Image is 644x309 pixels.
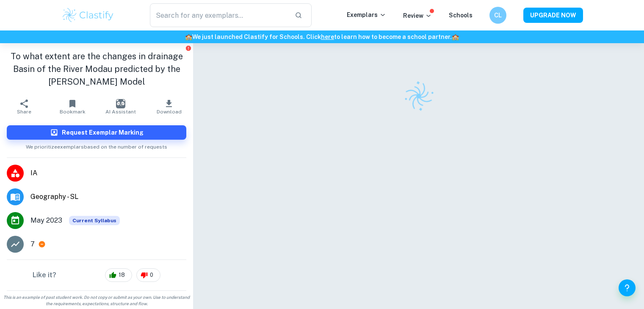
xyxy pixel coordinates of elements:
p: 7 [30,239,35,249]
img: Clastify logo [61,7,115,24]
span: 18 [114,271,130,279]
h6: CL [493,11,503,20]
img: Clastify logo [398,75,439,117]
div: This exemplar is based on the current syllabus. Feel free to refer to it for inspiration/ideas wh... [69,216,120,225]
span: 🏫 [452,33,459,40]
a: Schools [449,12,473,19]
h6: We just launched Clastify for Schools. Click to learn how to become a school partner. [2,32,642,41]
span: We prioritize exemplars based on the number of requests [26,140,167,151]
a: here [321,33,334,40]
span: Bookmark [60,109,86,115]
span: Current Syllabus [69,216,120,225]
button: Request Exemplar Marking [7,125,186,140]
button: Bookmark [48,95,97,119]
div: 0 [136,268,160,282]
span: IA [30,168,186,178]
span: 🏫 [185,33,192,40]
button: AI Assistant [97,95,145,119]
h6: Like it? [33,270,56,280]
span: 0 [145,271,158,279]
span: This is an example of past student work. Do not copy or submit as your own. Use to understand the... [3,294,190,307]
span: AI Assistant [105,109,136,115]
h6: Request Exemplar Marking [62,128,144,137]
span: Share [17,109,31,115]
h1: To what extent are the changes in drainage Basin of the River Modau predicted by the [PERSON_NAME... [7,50,186,88]
button: Download [145,95,193,119]
span: Geography - SL [30,192,186,202]
span: May 2023 [30,215,62,226]
div: 18 [105,268,132,282]
span: Download [157,109,182,115]
p: Review [403,11,432,20]
button: Report issue [185,45,191,51]
button: Help and Feedback [619,279,636,296]
button: CL [489,7,506,24]
p: Exemplars [347,10,386,19]
button: UPGRADE NOW [523,8,583,23]
img: AI Assistant [116,99,125,108]
input: Search for any exemplars... [150,3,288,27]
